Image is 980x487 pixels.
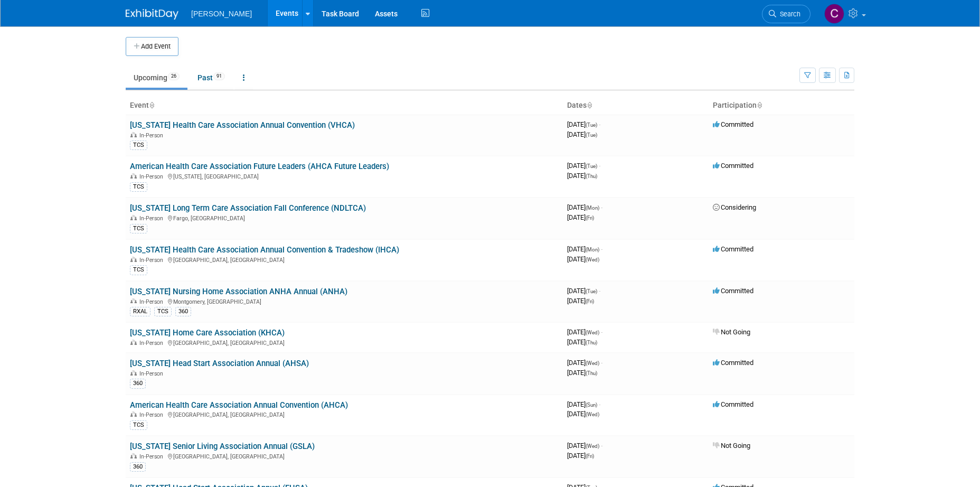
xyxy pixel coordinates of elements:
[130,338,559,346] div: [GEOGRAPHIC_DATA], [GEOGRAPHIC_DATA]
[824,4,844,24] img: Cushing Phillips
[567,120,600,128] span: [DATE]
[130,359,309,368] a: [US_STATE] Head Start Association Annual (AHSA)
[130,442,315,451] a: [US_STATE] Senior Living Association Annual (GSLA)
[130,298,137,304] img: In-Person Event
[130,453,137,458] img: In-Person Event
[586,163,597,169] span: (Tue)
[567,452,594,460] span: [DATE]
[130,340,137,345] img: In-Person Event
[130,411,137,417] img: In-Person Event
[563,97,709,115] th: Dates
[130,379,146,388] div: 360
[713,287,753,295] span: Committed
[586,205,599,211] span: (Mon)
[567,287,600,295] span: [DATE]
[175,307,191,316] div: 360
[586,330,599,335] span: (Wed)
[599,400,600,408] span: -
[599,162,600,170] span: -
[601,328,602,336] span: -
[601,442,602,449] span: -
[586,257,599,263] span: (Wed)
[130,120,355,130] a: [US_STATE] Health Care Association Annual Convention (VHCA)
[130,287,347,296] a: [US_STATE] Nursing Home Association ANHA Annual (ANHA)
[130,132,137,137] img: In-Person Event
[139,340,166,346] span: In-Person
[586,370,597,376] span: (Thu)
[190,68,233,88] a: Past91
[139,173,166,180] span: In-Person
[191,10,252,18] span: [PERSON_NAME]
[130,182,147,192] div: TCS
[586,215,594,221] span: (Fri)
[126,9,178,20] img: ExhibitDay
[130,328,285,338] a: [US_STATE] Home Care Association (KHCA)
[567,410,599,418] span: [DATE]
[567,130,597,138] span: [DATE]
[601,203,602,211] span: -
[130,452,559,460] div: [GEOGRAPHIC_DATA], [GEOGRAPHIC_DATA]
[130,162,389,171] a: American Health Care Association Future Leaders (AHCA Future Leaders)
[567,297,594,305] span: [DATE]
[567,328,602,336] span: [DATE]
[130,257,137,262] img: In-Person Event
[713,400,753,408] span: Committed
[586,132,597,138] span: (Tue)
[599,287,600,295] span: -
[586,173,597,179] span: (Thu)
[709,97,854,115] th: Participation
[130,265,147,275] div: TCS
[586,443,599,449] span: (Wed)
[567,442,602,449] span: [DATE]
[762,5,811,23] a: Search
[567,213,594,221] span: [DATE]
[567,255,599,263] span: [DATE]
[587,101,592,109] a: Sort by Start Date
[713,120,753,128] span: Committed
[130,297,559,305] div: Montgomery, [GEOGRAPHIC_DATA]
[130,462,146,472] div: 360
[567,203,602,211] span: [DATE]
[586,360,599,366] span: (Wed)
[586,122,597,128] span: (Tue)
[130,141,147,150] div: TCS
[130,173,137,179] img: In-Person Event
[139,298,166,305] span: In-Person
[139,370,166,377] span: In-Person
[567,245,602,253] span: [DATE]
[168,72,180,80] span: 26
[567,369,597,377] span: [DATE]
[130,245,399,255] a: [US_STATE] Health Care Association Annual Convention & Tradeshow (IHCA)
[130,370,137,376] img: In-Person Event
[713,203,756,211] span: Considering
[130,215,137,220] img: In-Person Event
[126,68,187,88] a: Upcoming26
[586,402,597,408] span: (Sun)
[154,307,172,316] div: TCS
[139,132,166,139] span: In-Person
[130,224,147,233] div: TCS
[567,162,600,170] span: [DATE]
[586,453,594,459] span: (Fri)
[567,172,597,180] span: [DATE]
[586,288,597,294] span: (Tue)
[149,101,154,109] a: Sort by Event Name
[130,213,559,222] div: Fargo, [GEOGRAPHIC_DATA]
[130,255,559,264] div: [GEOGRAPHIC_DATA], [GEOGRAPHIC_DATA]
[126,37,178,56] button: Add Event
[586,247,599,252] span: (Mon)
[601,359,602,367] span: -
[757,101,762,109] a: Sort by Participation Type
[130,307,150,316] div: RXAL
[139,215,166,222] span: In-Person
[586,411,599,417] span: (Wed)
[713,359,753,367] span: Committed
[139,257,166,264] span: In-Person
[713,245,753,253] span: Committed
[139,453,166,460] span: In-Person
[586,298,594,304] span: (Fri)
[599,120,600,128] span: -
[126,97,563,115] th: Event
[586,340,597,345] span: (Thu)
[130,420,147,430] div: TCS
